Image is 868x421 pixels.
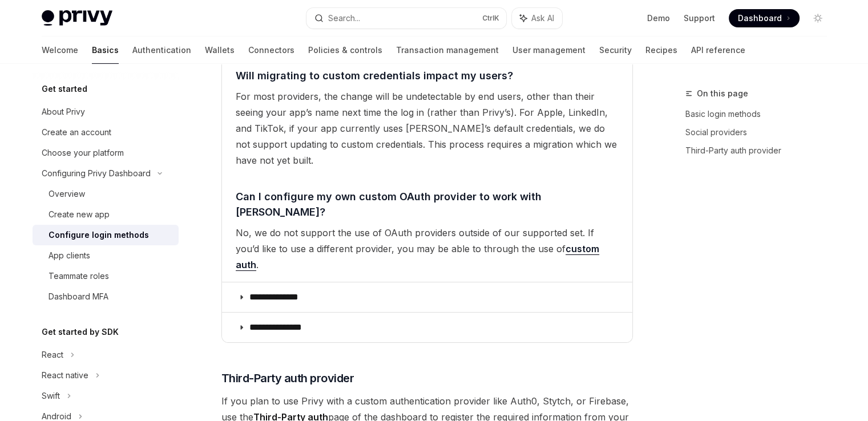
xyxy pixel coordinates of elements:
a: Overview [33,184,179,204]
a: Dashboard [729,9,800,27]
div: Configuring Privy Dashboard [42,167,151,180]
a: Support [684,13,715,24]
a: Basics [92,37,119,64]
h5: Get started by SDK [42,325,119,339]
h5: Get started [42,82,87,96]
a: User management [512,37,586,64]
a: About Privy [33,102,179,122]
div: React [42,348,63,362]
button: Search...CtrlK [306,8,506,29]
a: Recipes [645,37,677,64]
div: Dashboard MFA [49,290,108,303]
div: Overview [49,187,85,201]
div: Create new app [49,208,110,221]
a: Security [599,37,632,64]
span: On this page [697,87,748,100]
a: Basic login methods [685,105,836,123]
span: Third-Party auth provider [221,370,354,386]
span: For most providers, the change will be undetectable by end users, other than their seeing your ap... [236,88,619,168]
div: Choose your platform [42,146,124,160]
a: Connectors [248,37,294,64]
img: light logo [42,10,112,26]
a: Social providers [685,123,836,141]
div: Configure login methods [49,228,149,242]
a: Create new app [33,204,179,225]
span: No, we do not support the use of OAuth providers outside of our supported set. If you’d like to u... [236,225,619,273]
a: App clients [33,245,179,266]
div: Create an account [42,126,111,139]
a: Configure login methods [33,225,179,245]
div: App clients [49,249,90,262]
div: Teammate roles [49,269,109,283]
span: Ctrl K [482,14,499,23]
a: Third-Party auth provider [685,141,836,160]
span: Dashboard [738,13,782,24]
span: Can I configure my own custom OAuth provider to work with [PERSON_NAME]? [236,189,619,220]
a: Wallets [205,37,235,64]
a: API reference [691,37,745,64]
div: React native [42,369,88,382]
a: Welcome [42,37,78,64]
span: Will migrating to custom credentials impact my users? [236,68,513,83]
a: Choose your platform [33,143,179,163]
div: About Privy [42,105,85,119]
a: Dashboard MFA [33,286,179,307]
span: Ask AI [531,13,554,24]
div: Search... [328,11,360,25]
a: Authentication [132,37,191,64]
a: Demo [647,13,670,24]
a: Policies & controls [308,37,382,64]
a: Teammate roles [33,266,179,286]
a: Create an account [33,122,179,143]
div: Swift [42,389,60,403]
a: Transaction management [396,37,499,64]
button: Ask AI [512,8,562,29]
button: Toggle dark mode [809,9,827,27]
